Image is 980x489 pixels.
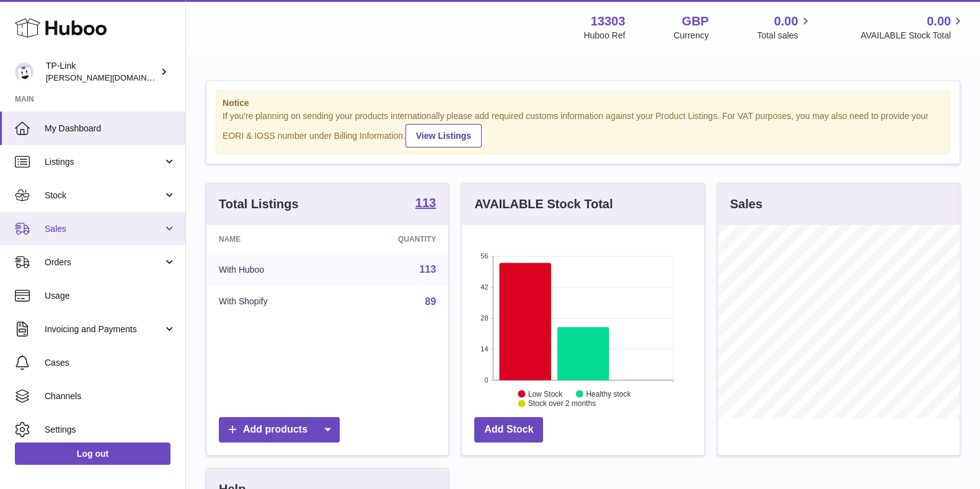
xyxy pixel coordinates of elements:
[481,252,488,260] text: 56
[45,424,176,436] span: Settings
[415,196,436,209] strong: 113
[206,225,337,253] th: Name
[528,399,596,408] text: Stock over 2 months
[223,97,943,109] strong: Notice
[46,60,157,84] div: TP-Link
[45,190,163,201] span: Stock
[474,417,543,443] a: Add Stock
[730,196,762,213] h3: Sales
[45,123,176,134] span: My Dashboard
[45,156,163,168] span: Listings
[223,110,943,148] div: If you're planning on sending your products internationally please add required customs informati...
[591,13,625,30] strong: 13303
[45,390,176,402] span: Channels
[46,73,313,82] span: [PERSON_NAME][DOMAIN_NAME][EMAIL_ADDRESS][DOMAIN_NAME]
[219,196,299,213] h3: Total Listings
[45,324,163,335] span: Invoicing and Payments
[45,257,163,268] span: Orders
[774,13,798,30] span: 0.00
[474,196,612,213] h3: AVAILABLE Stock Total
[45,290,176,302] span: Usage
[674,30,709,42] div: Currency
[15,63,33,81] img: susie.li@tp-link.com
[485,376,488,384] text: 0
[420,264,436,275] a: 113
[860,30,965,42] span: AVAILABLE Stock Total
[586,389,632,398] text: Healthy stock
[415,196,436,211] a: 113
[481,314,488,322] text: 28
[206,286,337,318] td: With Shopify
[45,223,163,235] span: Sales
[337,225,448,253] th: Quantity
[927,13,951,30] span: 0.00
[405,124,482,148] a: View Listings
[682,13,709,30] strong: GBP
[206,253,337,286] td: With Huboo
[584,30,625,42] div: Huboo Ref
[425,296,436,307] a: 89
[528,389,563,398] text: Low Stock
[45,357,176,369] span: Cases
[481,283,488,291] text: 42
[219,417,340,443] a: Add products
[15,443,170,465] a: Log out
[757,30,812,42] span: Total sales
[757,13,812,42] a: 0.00 Total sales
[860,13,965,42] a: 0.00 AVAILABLE Stock Total
[481,345,488,353] text: 14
